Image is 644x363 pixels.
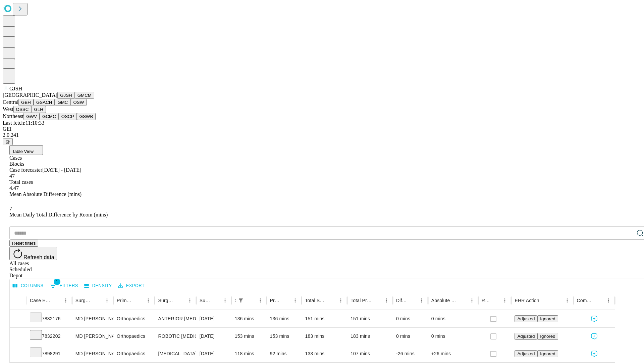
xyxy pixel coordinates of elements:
[11,281,45,291] button: Select columns
[5,139,10,144] span: @
[351,310,389,327] div: 151 mins
[52,296,61,305] button: Sort
[256,296,265,305] button: Menu
[30,328,69,345] div: 7832202
[9,173,15,179] span: 47
[42,167,81,173] span: [DATE] - [DATE]
[235,345,263,362] div: 118 mins
[211,296,220,305] button: Sort
[351,328,389,345] div: 183 mins
[9,167,42,173] span: Case forecaster
[9,179,33,185] span: Total cases
[537,350,558,357] button: Ignored
[3,106,13,112] span: West
[13,313,23,325] button: Expand
[290,296,300,305] button: Menu
[246,296,256,305] button: Sort
[458,296,467,305] button: Sort
[491,296,500,305] button: Sort
[577,298,594,303] div: Comments
[75,328,110,345] div: MD [PERSON_NAME] [PERSON_NAME]
[305,345,344,362] div: 133 mins
[75,345,110,362] div: MD [PERSON_NAME] [PERSON_NAME]
[9,145,43,155] button: Table View
[562,296,572,305] button: Menu
[537,315,558,322] button: Ignored
[9,86,22,91] span: GJSH
[3,113,23,119] span: Northeast
[540,351,555,356] span: Ignored
[30,298,51,303] div: Case Epic Id
[3,132,641,138] div: 2.0.241
[9,247,57,260] button: Refresh data
[467,296,477,305] button: Menu
[144,296,153,305] button: Menu
[9,185,19,191] span: 4.47
[75,298,92,303] div: Surgeon Name
[517,351,535,356] span: Adjusted
[336,296,345,305] button: Menu
[540,296,549,305] button: Sort
[200,310,228,327] div: [DATE]
[396,328,425,345] div: 0 mins
[327,296,336,305] button: Sort
[281,296,290,305] button: Sort
[3,126,641,132] div: GEI
[12,149,34,154] span: Table View
[31,106,46,113] button: GLH
[270,328,299,345] div: 153 mins
[431,298,457,303] div: Absolute Difference
[431,310,475,327] div: 0 mins
[18,99,34,106] button: GBH
[236,296,246,305] button: Show filters
[117,328,151,345] div: Orthopaedics
[235,310,263,327] div: 136 mins
[158,328,193,345] div: ROBOTIC [MEDICAL_DATA] KNEE TOTAL
[3,138,13,145] button: @
[71,99,87,106] button: OSW
[540,316,555,321] span: Ignored
[9,191,82,197] span: Mean Absolute Difference (mins)
[3,99,18,105] span: Central
[77,113,96,120] button: GSWB
[176,296,185,305] button: Sort
[93,296,102,305] button: Sort
[305,298,326,303] div: Total Scheduled Duration
[3,120,44,126] span: Last fetch: 11:10:33
[517,334,535,339] span: Adjusted
[30,310,69,327] div: 7832176
[200,345,228,362] div: [DATE]
[515,350,537,357] button: Adjusted
[158,298,175,303] div: Surgery Name
[270,298,281,303] div: Predicted In Room Duration
[408,296,417,305] button: Sort
[482,298,490,303] div: Resolved in EHR
[34,99,55,106] button: GSACH
[117,345,151,362] div: Orthopaedics
[12,241,36,246] span: Reset filters
[604,296,613,305] button: Menu
[75,310,110,327] div: MD [PERSON_NAME] [PERSON_NAME]
[200,328,228,345] div: [DATE]
[270,345,299,362] div: 92 mins
[431,345,475,362] div: +26 mins
[134,296,144,305] button: Sort
[30,345,69,362] div: 7898291
[9,206,12,211] span: 7
[117,298,133,303] div: Primary Service
[305,310,344,327] div: 151 mins
[515,333,537,340] button: Adjusted
[59,113,77,120] button: OSCP
[396,310,425,327] div: 0 mins
[55,99,70,106] button: GMC
[158,310,193,327] div: ANTERIOR [MEDICAL_DATA] TOTAL HIP
[431,328,475,345] div: 0 mins
[83,281,114,291] button: Density
[23,113,40,120] button: GWV
[23,254,54,260] span: Refresh data
[200,298,210,303] div: Surgery Date
[515,315,537,322] button: Adjusted
[102,296,112,305] button: Menu
[40,113,59,120] button: GCMC
[270,310,299,327] div: 136 mins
